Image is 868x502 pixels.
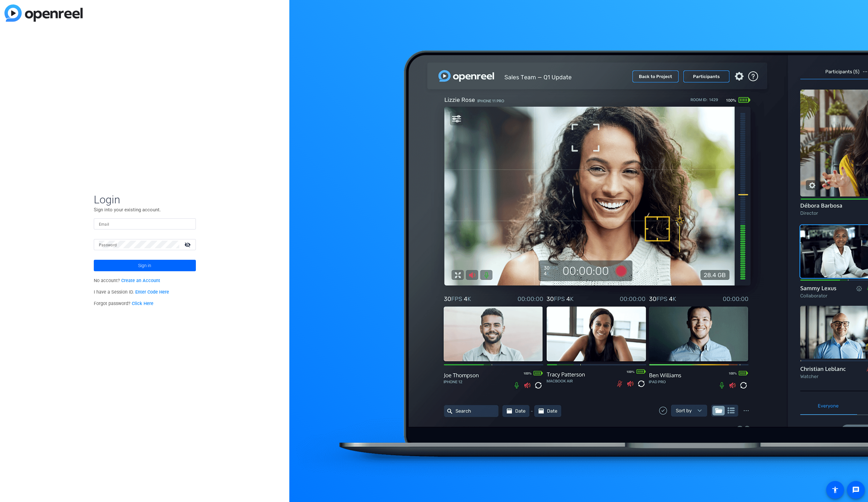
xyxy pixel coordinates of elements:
span: Forgot password? [94,301,154,306]
a: Create an Account [121,278,160,283]
span: Sign in [138,258,151,273]
mat-icon: accessibility [831,486,839,494]
img: blue-gradient.svg [4,4,83,22]
input: Enter Email Address [99,220,191,228]
span: No account? [94,278,160,283]
mat-label: Email [99,222,109,227]
mat-icon: visibility_off [181,240,196,249]
p: Sign into your existing account. [94,206,196,213]
button: Sign in [94,260,196,271]
a: Click Here [132,301,153,306]
a: Enter Code Here [135,289,169,295]
mat-label: Password [99,243,117,247]
span: Login [94,193,196,206]
span: I have a Session ID. [94,289,169,295]
mat-icon: message [852,486,860,494]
